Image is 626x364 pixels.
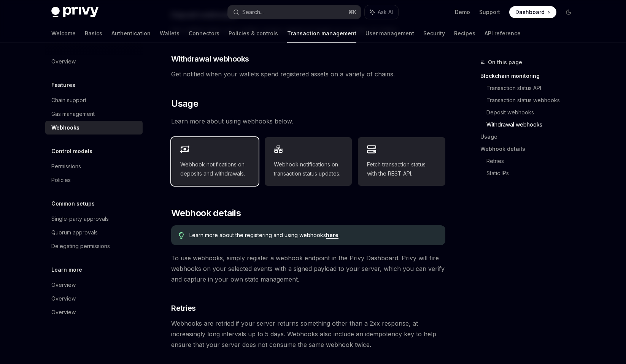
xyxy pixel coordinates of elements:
span: Webhook notifications on transaction status updates. [274,160,343,178]
a: Transaction status API [486,82,581,94]
span: Get notified when your wallets spend registered assets on a variety of chains. [171,69,445,79]
svg: Tip [179,232,184,239]
a: Webhook notifications on transaction status updates. [265,137,352,186]
span: Usage [171,98,198,110]
a: Policies [45,173,143,187]
span: Fetch transaction status with the REST API. [367,160,436,178]
h5: Features [51,81,75,90]
span: To use webhooks, simply register a webhook endpoint in the Privy Dashboard. Privy will fire webho... [171,253,445,285]
a: Gas management [45,107,143,121]
div: Overview [51,280,76,290]
div: Webhooks [51,123,79,132]
span: Withdrawal webhooks [171,54,249,64]
h5: Control models [51,147,92,156]
a: Transaction status webhooks [486,94,581,106]
a: Blockchain monitoring [480,70,581,82]
a: Security [423,24,445,43]
div: Gas management [51,109,95,119]
a: Recipes [454,24,475,43]
span: Learn more about using webhooks below. [171,116,445,127]
h5: Learn more [51,265,82,274]
img: dark logo [51,7,99,17]
span: Learn more about the registering and using webhooks . [189,231,438,239]
a: Retries [486,155,581,167]
button: Ask AI [365,5,398,19]
h5: Common setups [51,199,95,208]
a: Permissions [45,160,143,173]
a: Usage [480,131,581,143]
span: Webhook notifications on deposits and withdrawals. [180,160,249,178]
a: Delegating permissions [45,239,143,253]
span: Retries [171,303,196,313]
div: Overview [51,294,76,303]
a: Basics [85,24,102,43]
a: User management [365,24,414,43]
a: here [326,232,338,239]
a: Policies & controls [229,24,278,43]
div: Overview [51,308,76,317]
a: Demo [455,8,470,16]
a: Overview [45,292,143,305]
a: Wallets [160,24,180,43]
span: Dashboard [515,8,545,16]
a: Webhooks [45,121,143,135]
div: Overview [51,57,76,66]
a: Overview [45,55,143,68]
a: Overview [45,278,143,292]
a: Authentication [111,24,151,43]
div: Chain support [51,96,86,105]
button: Toggle dark mode [562,6,575,18]
a: Quorum approvals [45,226,143,239]
a: Welcome [51,24,76,43]
a: Static IPs [486,167,581,179]
div: Single-party approvals [51,214,109,223]
span: Webhooks are retried if your server returns something other than a 2xx response, at increasingly ... [171,318,445,350]
a: Connectors [189,24,219,43]
div: Search... [242,8,264,17]
a: Fetch transaction status with the REST API. [358,137,445,186]
a: Chain support [45,93,143,107]
span: Webhook details [171,207,241,219]
span: ⌘ K [348,9,356,15]
div: Delegating permissions [51,242,110,251]
a: Single-party approvals [45,212,143,226]
button: Search...⌘K [228,5,361,19]
span: On this page [488,58,522,67]
a: API reference [485,24,521,43]
a: Transaction management [287,24,356,43]
a: Deposit webhooks [486,106,581,119]
a: Overview [45,305,143,319]
span: Ask AI [378,8,393,16]
a: Webhook notifications on deposits and withdrawals. [171,137,259,186]
a: Webhook details [480,143,581,155]
a: Support [479,8,500,16]
a: Dashboard [509,6,556,18]
div: Permissions [51,162,81,171]
div: Policies [51,176,71,185]
a: Withdrawal webhooks [486,119,581,131]
div: Quorum approvals [51,228,98,237]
